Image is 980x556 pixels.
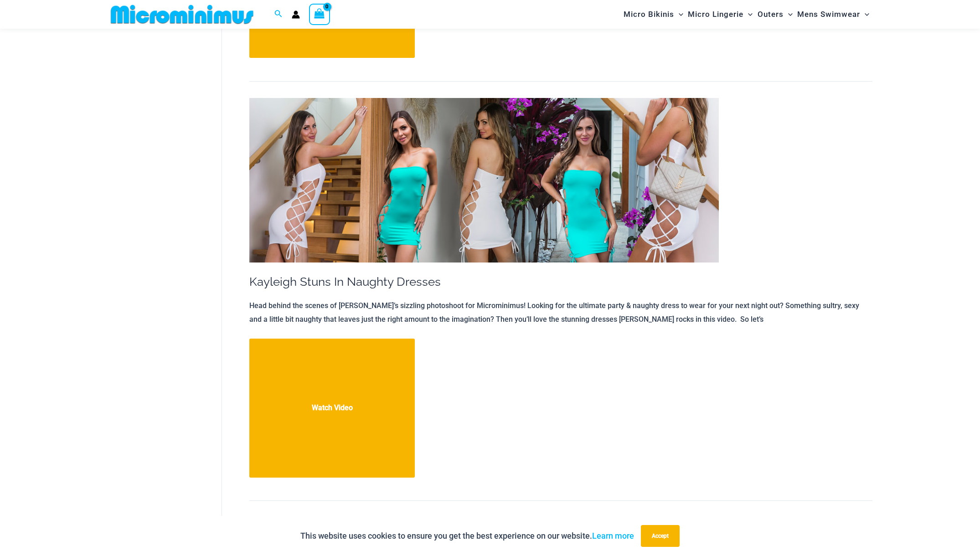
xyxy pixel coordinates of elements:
[743,3,753,26] span: Menu Toggle
[249,98,719,263] img: MM BTS with Kayleigh 2000 x 700
[758,3,784,26] span: Outers
[309,4,330,25] a: View Shopping Cart, empty
[797,3,860,26] span: Mens Swimwear
[688,3,743,26] span: Micro Lingerie
[795,3,872,26] a: Mens SwimwearMenu ToggleMenu Toggle
[624,3,674,26] span: Micro Bikinis
[784,3,793,26] span: Menu Toggle
[621,3,686,26] a: Micro BikinisMenu ToggleMenu Toggle
[755,3,795,26] a: OutersMenu ToggleMenu Toggle
[107,4,257,25] img: MM SHOP LOGO FLAT
[592,531,634,541] a: Learn more
[860,3,869,26] span: Menu Toggle
[620,1,873,27] nav: Site Navigation
[249,275,441,288] a: Kayleigh Stuns In Naughty Dresses
[686,3,755,26] a: Micro LingerieMenu ToggleMenu Toggle
[300,529,634,543] p: This website uses cookies to ensure you get the best experience on our website.
[641,525,680,547] button: Accept
[249,299,872,326] p: Head behind the scenes of [PERSON_NAME]’s sizzling photoshoot for Microminimus! Looking for the u...
[292,10,300,19] a: Account icon link
[274,9,283,20] a: Search icon link
[674,3,683,26] span: Menu Toggle
[249,339,415,478] a: Watch Video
